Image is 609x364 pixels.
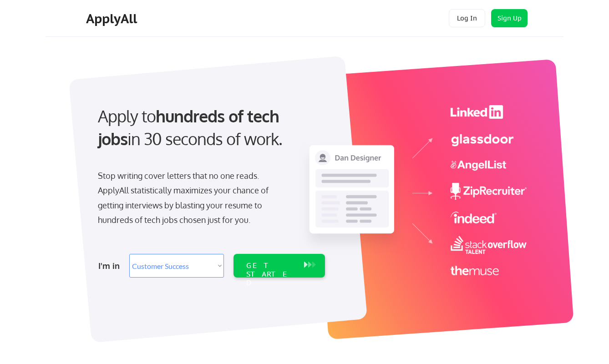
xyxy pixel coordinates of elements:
div: I'm in [98,258,124,273]
div: ApplyAll [86,11,140,26]
strong: hundreds of tech jobs [98,106,283,149]
button: Sign Up [491,9,528,27]
button: Log In [449,9,485,27]
div: Stop writing cover letters that no one reads. ApplyAll statistically maximizes your chance of get... [98,168,285,227]
div: Apply to in 30 seconds of work. [98,105,321,151]
div: GET STARTED [246,261,295,288]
